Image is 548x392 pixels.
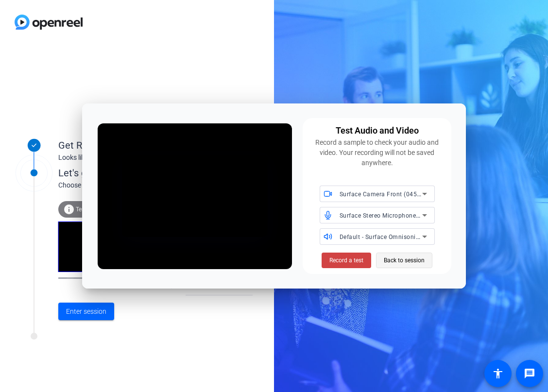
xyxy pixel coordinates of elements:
div: Test Audio and Video [336,124,419,137]
mat-icon: message [524,368,535,379]
button: Back to session [376,253,432,268]
span: Default - Surface Omnisonic Speakers (Surface High Definition Audio) [340,233,537,240]
span: Record a test [329,256,363,265]
div: Get Ready! [58,138,253,153]
button: Record a test [322,253,371,268]
span: Surface Stereo Microphones (Surface High Definition Audio) [340,211,510,219]
mat-icon: accessibility [492,368,504,379]
div: Looks like you've been invited to join [58,153,253,163]
div: Record a sample to check your audio and video. Your recording will not be saved anywhere. [308,137,445,168]
div: Let's get connected. [58,166,273,180]
mat-icon: info [63,204,75,215]
span: Back to session [384,251,425,270]
span: Enter session [66,307,106,317]
div: Choose your settings [58,180,273,190]
span: Default - Surface Omnisonic Speakers (Surface High Definition Audio) [188,282,385,290]
span: Surface Camera Front (045e:0990) [340,190,439,198]
span: Test your audio and video [76,206,143,213]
